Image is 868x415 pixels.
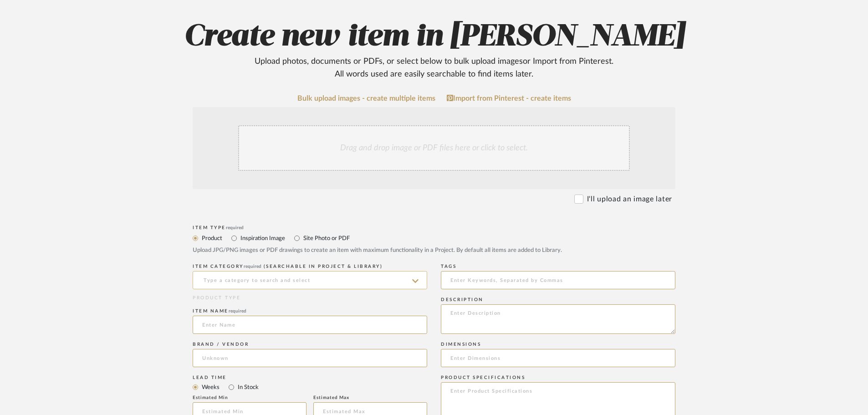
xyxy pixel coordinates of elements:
[193,246,675,255] div: Upload JPG/PNG images or PDF drawings to create an item with maximum functionality in a Project. ...
[244,264,261,269] span: required
[247,55,621,81] div: Upload photos, documents or PDFs, or select below to bulk upload images or Import from Pinterest ...
[201,382,220,392] label: Weeks
[302,233,350,243] label: Site Photo or PDF
[313,395,427,400] div: Estimated Max
[193,264,427,269] div: ITEM CATEGORY
[193,295,427,302] div: PRODUCT TYPE
[193,375,427,380] div: Lead Time
[226,225,244,230] span: required
[237,382,259,392] label: In Stock
[201,233,222,243] label: Product
[193,381,427,393] mat-radio-group: Select item type
[441,375,675,380] div: Product Specifications
[441,297,675,302] div: Description
[193,316,427,334] input: Enter Name
[193,271,427,289] input: Type a category to search and select
[441,342,675,347] div: Dimensions
[441,264,675,269] div: Tags
[441,271,675,289] input: Enter Keywords, Separated by Commas
[193,349,427,367] input: Unknown
[297,95,435,102] a: Bulk upload images - create multiple items
[229,309,246,313] span: required
[193,342,427,347] div: Brand / Vendor
[193,395,306,400] div: Estimated Min
[193,225,675,231] div: Item Type
[587,194,672,205] label: I'll upload an image later
[144,19,724,81] h2: Create new item in [PERSON_NAME]
[240,233,285,243] label: Inspiration Image
[441,349,675,367] input: Enter Dimensions
[264,264,383,269] span: (Searchable in Project & Library)
[447,94,571,102] a: Import from Pinterest - create items
[193,232,675,244] mat-radio-group: Select item type
[193,308,427,314] div: Item name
